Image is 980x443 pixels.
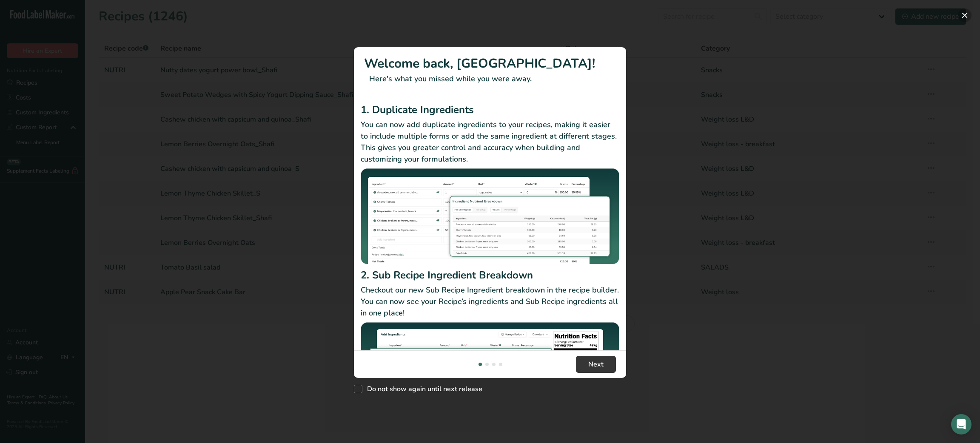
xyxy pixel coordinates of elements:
span: Next [588,359,604,369]
img: Sub Recipe Ingredient Breakdown [361,322,619,419]
img: Duplicate Ingredients [361,168,619,265]
p: You can now add duplicate ingredients to your recipes, making it easier to include multiple forms... [361,119,619,165]
h2: 2. Sub Recipe Ingredient Breakdown [361,267,619,283]
p: Here's what you missed while you were away. [364,73,616,85]
div: Open Intercom Messenger [951,414,971,434]
h2: 1. Duplicate Ingredients [361,102,619,117]
p: Checkout our new Sub Recipe Ingredient breakdown in the recipe builder. You can now see your Reci... [361,284,619,319]
h1: Welcome back, [GEOGRAPHIC_DATA]! [364,54,616,73]
span: Do not show again until next release [362,385,482,393]
button: Next [576,356,616,373]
